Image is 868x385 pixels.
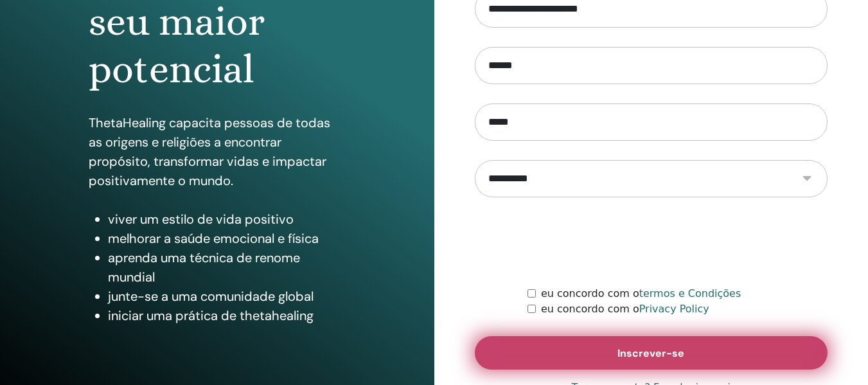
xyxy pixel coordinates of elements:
[108,210,346,229] li: viver um estilo de vida positivo
[639,303,709,315] a: Privacy Policy
[553,217,748,267] iframe: reCAPTCHA
[108,287,346,306] li: junte-se a uma comunidade global
[541,301,709,317] label: eu concordo com o
[108,229,346,248] li: melhorar a saúde emocional e física
[541,286,741,301] label: eu concordo com o
[89,113,346,190] p: ThetaHealing capacita pessoas de todas as origens e religiões a encontrar propósito, transformar ...
[108,306,346,325] li: iniciar uma prática de thetahealing
[617,346,684,360] span: Inscrever-se
[108,248,346,287] li: aprenda uma técnica de renome mundial
[475,336,828,370] button: Inscrever-se
[639,287,741,300] a: termos e Condições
